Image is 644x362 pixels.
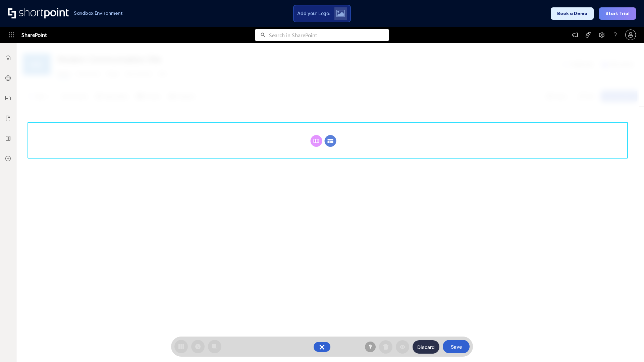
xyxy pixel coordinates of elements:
button: Save [443,340,470,353]
button: Start Trial [599,7,636,20]
input: Search in SharePoint [269,29,389,41]
button: Discard [413,340,439,354]
h1: Sandbox Environment [74,11,123,15]
iframe: Chat Widget [610,330,644,362]
span: SharePoint [21,27,47,43]
span: Add your Logo: [297,10,330,16]
button: Book a Demo [551,7,594,20]
img: Upload logo [336,10,345,17]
